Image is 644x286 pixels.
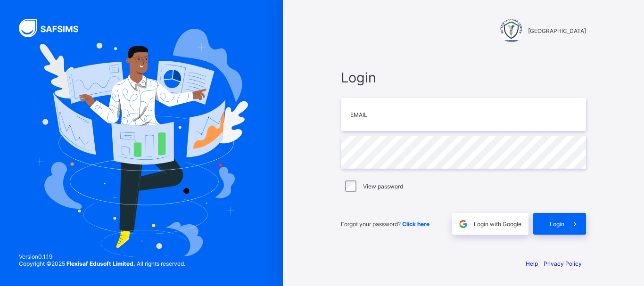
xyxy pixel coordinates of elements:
[19,19,90,37] img: SAFSIMS Logo
[19,253,185,260] span: Version 0.1.19
[528,27,586,34] span: [GEOGRAPHIC_DATA]
[19,260,185,267] span: Copyright © 2025 All rights reserved.
[402,221,429,228] a: Click here
[341,221,429,228] span: Forgot your password?
[458,219,469,229] img: google.396cfc9801f0270233282035f929180a.svg
[526,260,538,267] a: Help
[363,183,403,190] label: View password
[474,221,521,228] span: Login with Google
[544,260,582,267] a: Privacy Policy
[341,69,586,86] span: Login
[66,260,135,267] strong: Flexisaf Edusoft Limited.
[35,29,248,258] img: Hero Image
[550,221,564,228] span: Login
